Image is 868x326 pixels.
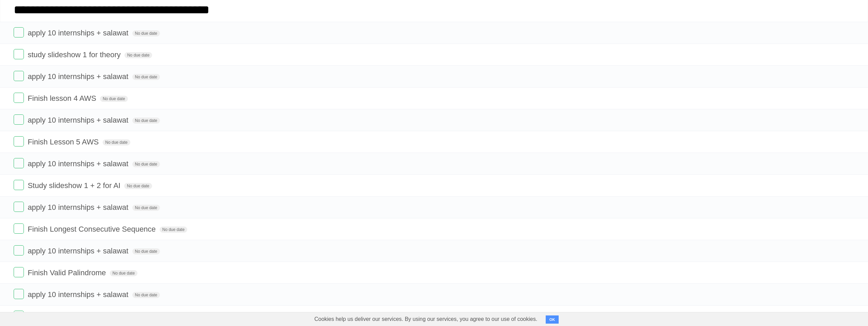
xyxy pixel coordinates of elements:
[132,74,160,80] span: No due date
[28,50,122,59] span: study slideshow 1 for theory
[28,181,122,190] span: Study slideshow 1 + 2 for AI
[132,30,160,36] span: No due date
[28,247,130,255] span: apply 10 internships + salawat
[110,270,137,276] span: No due date
[28,159,130,168] span: apply 10 internships + salawat
[308,312,544,326] span: Cookies help us deliver our services. By using our services, you agree to our use of cookies.
[546,315,559,324] button: OK
[14,223,24,234] label: Done
[28,225,157,233] span: Finish Longest Consecutive Sequence
[124,52,152,58] span: No due date
[14,311,24,321] label: Done
[14,180,24,190] label: Done
[28,138,100,146] span: Finish Lesson 5 AWS
[132,292,160,298] span: No due date
[132,205,160,211] span: No due date
[132,118,160,124] span: No due date
[103,139,130,145] span: No due date
[28,268,107,277] span: Finish Valid Palindrome
[28,29,130,37] span: apply 10 internships + salawat
[14,114,24,125] label: Done
[28,94,98,103] span: Finish lesson 4 AWS
[28,72,130,81] span: apply 10 internships + salawat
[100,96,128,102] span: No due date
[14,49,24,59] label: Done
[28,116,130,124] span: apply 10 internships + salawat
[14,27,24,37] label: Done
[14,202,24,212] label: Done
[14,245,24,255] label: Done
[14,267,24,277] label: Done
[132,161,160,167] span: No due date
[28,203,130,212] span: apply 10 internships + salawat
[124,183,152,189] span: No due date
[14,93,24,103] label: Done
[14,136,24,146] label: Done
[14,289,24,299] label: Done
[160,227,187,233] span: No due date
[132,248,160,254] span: No due date
[14,158,24,168] label: Done
[14,71,24,81] label: Done
[28,290,130,299] span: apply 10 internships + salawat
